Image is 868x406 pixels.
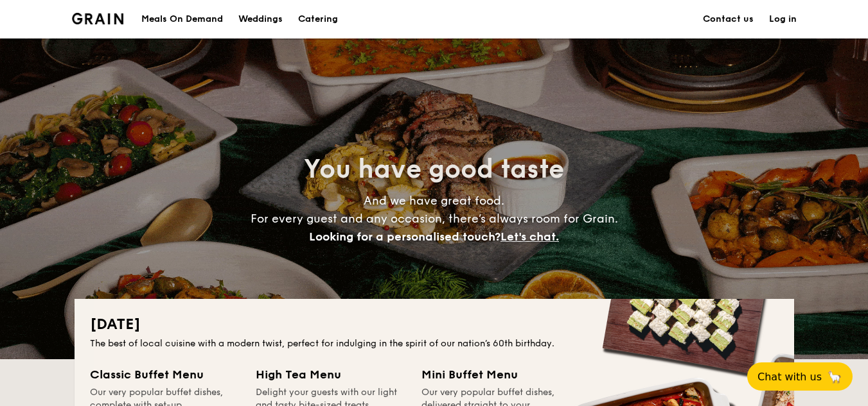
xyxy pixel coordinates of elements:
div: Mini Buffet Menu [421,366,572,384]
span: And we have great food. For every guest and any occasion, there’s always room for Grain. [251,194,618,244]
span: Looking for a personalised touch? [309,230,500,244]
h2: [DATE] [90,314,779,335]
span: Chat with us [757,371,822,383]
button: Chat with us🦙 [747,362,853,391]
img: Grain [72,13,124,24]
div: High Tea Menu [256,366,406,384]
span: Let's chat. [500,230,559,244]
div: The best of local cuisine with a modern twist, perfect for indulging in the spirit of our nation’... [90,337,779,350]
span: 🦙 [827,369,842,384]
div: Classic Buffet Menu [90,366,240,384]
a: Logotype [72,13,124,24]
span: You have good taste [304,154,564,185]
